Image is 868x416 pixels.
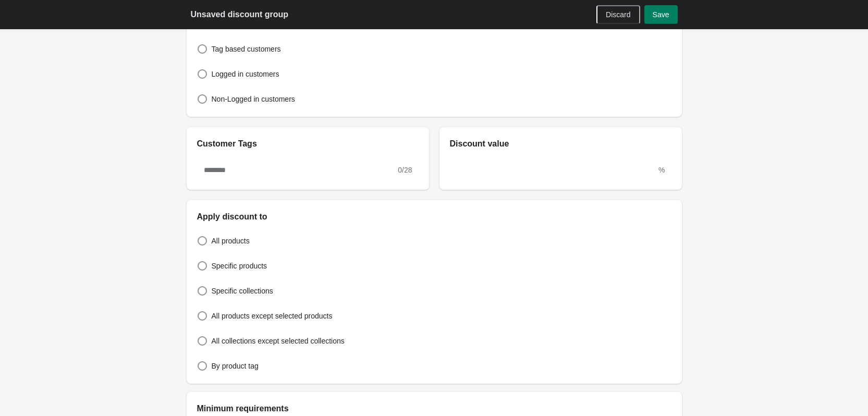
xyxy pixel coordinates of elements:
span: Specific collections [212,286,273,296]
span: Logged in customers [212,69,279,79]
h2: Minimum requirements [197,402,671,415]
span: All collections except selected collections [212,336,345,346]
span: All products [212,236,250,246]
span: Non-Logged in customers [212,94,295,104]
span: All products except selected products [212,311,333,321]
div: % [658,164,665,176]
button: Discard [596,5,640,24]
span: Save [653,10,669,19]
span: Discard [606,10,630,19]
h2: Discount value [450,138,671,150]
button: Save [644,5,678,24]
span: By product tag [212,361,259,371]
span: Tag based customers [212,44,281,54]
h2: Apply discount to [197,211,671,223]
h2: Unsaved discount group [191,8,289,21]
h2: Customer Tags [197,138,419,150]
span: Specific products [212,261,267,271]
